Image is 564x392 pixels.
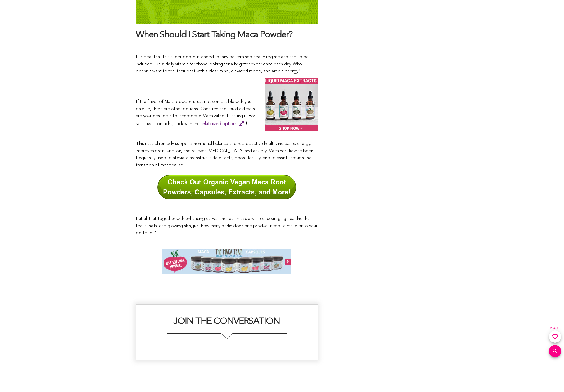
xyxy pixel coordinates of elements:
[162,249,291,274] img: Maca-Team-Capsules-Banner-Ad
[157,175,296,199] img: Check Out Organic Vegan Maca Root Powders, Capsules, Extracts, and More!
[200,122,246,126] a: gelatinized options
[136,379,318,382] p: .
[136,100,255,126] span: If the flavor of Maca powder is just not compatible with your palette, there are other options! C...
[200,122,247,126] strong: !
[136,29,318,41] h2: When Should I Start Taking Maca Powder?
[265,78,318,131] img: Maca-Team-Liquid-Maca-Extracts-190x190
[141,316,312,333] h2: JOIN THE CONVERSATION
[536,365,564,392] iframe: Chat Widget
[136,142,313,168] span: This natural remedy supports hormonal balance and reproductive health, increases energy, improves...
[136,217,317,235] span: Put all that together with enhancing curves and lean muscle while encouraging healthier hair, tee...
[136,55,309,74] span: It's clear that this superfood is intended for any determined health regime and should be include...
